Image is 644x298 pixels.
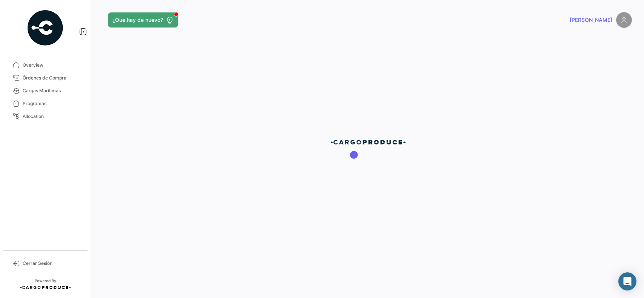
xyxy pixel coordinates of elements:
[6,110,85,123] a: Allocation
[6,84,85,97] a: Cargas Marítimas
[23,113,81,120] span: Allocation
[23,87,81,94] span: Cargas Marítimas
[26,9,64,47] img: powered-by.png
[23,260,81,267] span: Cerrar Sesión
[618,272,636,290] div: Abrir Intercom Messenger
[6,72,85,84] a: Órdenes de Compra
[23,75,81,81] span: Órdenes de Compra
[6,59,85,72] a: Overview
[23,62,81,69] span: Overview
[23,100,81,107] span: Programas
[6,97,85,110] a: Programas
[330,139,406,145] img: cp-blue.png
